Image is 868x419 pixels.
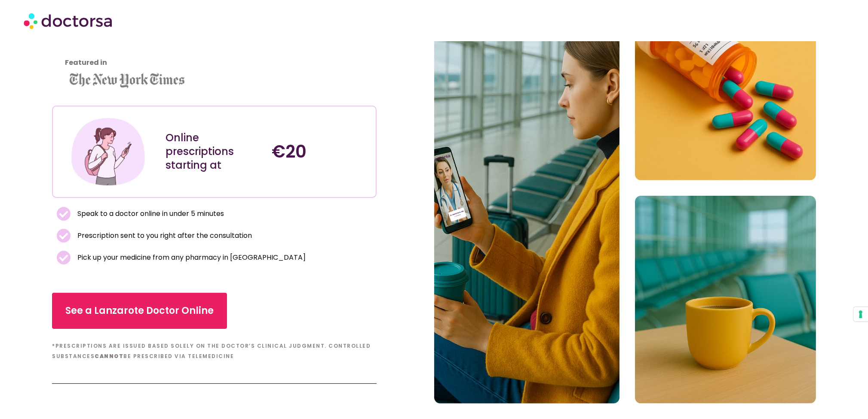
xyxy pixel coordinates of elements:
img: Illustration depicting a young woman in a casual outfit, engaged with her smartphone. She has a p... [69,113,147,191]
h4: €20 [272,141,369,162]
span: See a Lanzarote Doctor Online [65,304,214,318]
span: Speak to a doctor online in under 5 minutes [75,208,224,220]
button: Your consent preferences for tracking technologies [853,307,868,322]
a: See a Lanzarote Doctor Online [52,293,227,329]
span: Pick up your medicine from any pharmacy in [GEOGRAPHIC_DATA] [75,252,306,264]
strong: Featured in [65,58,107,67]
b: cannot [95,352,123,360]
h6: *Prescriptions are issued based solely on the doctor’s clinical judgment. Controlled substances b... [52,341,377,361]
iframe: Customer reviews powered by Trustpilot [56,40,185,51]
span: Prescription sent to you right after the consultation [75,230,252,242]
div: Online prescriptions starting at [166,131,263,172]
iframe: Customer reviews powered by Trustpilot [56,51,372,61]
